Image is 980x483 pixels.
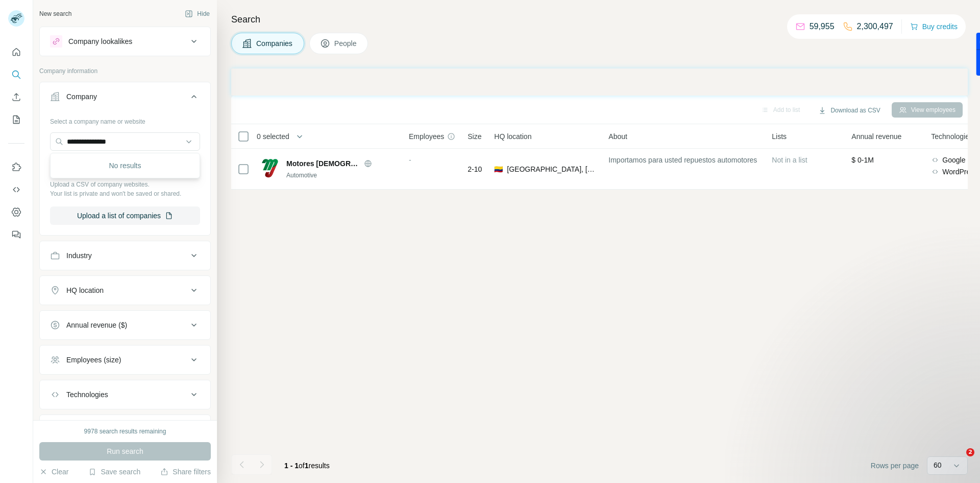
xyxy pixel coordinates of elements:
div: Company lookalikes [68,36,132,47]
span: of [299,462,305,470]
span: WordPress, [942,167,979,177]
span: Lists [772,131,787,142]
iframe: Intercom live chat [945,448,970,473]
button: Use Surfe on LinkedIn [8,158,24,176]
p: 59,955 [810,20,835,33]
span: Technologies [931,131,973,142]
p: Your list is private and won't be saved or shared. [50,189,200,198]
button: Feedback [8,225,24,244]
button: Enrich CSV [8,88,24,106]
button: Quick start [8,43,24,61]
span: results [284,462,330,470]
button: Company lookalikes [40,29,210,54]
div: Select a company name or website [50,113,200,126]
button: Employees (size) [40,348,210,372]
button: Search [8,65,24,84]
div: HQ location [66,285,104,295]
div: Annual revenue ($) [66,320,127,330]
button: Save search [88,467,140,477]
button: My lists [8,110,24,129]
button: Keywords [40,417,210,442]
button: Hide [178,6,217,21]
span: 2-10 [468,164,482,174]
span: About [608,131,627,142]
span: Employees [409,131,444,142]
span: 1 - 1 [284,462,299,470]
button: Use Surfe API [8,180,24,199]
iframe: Banner [231,68,968,96]
button: HQ location [40,278,210,303]
span: 1 [305,462,309,470]
h4: Search [231,12,968,27]
button: Dashboard [8,203,24,221]
span: [GEOGRAPHIC_DATA], [GEOGRAPHIC_DATA] [507,164,596,174]
div: Technologies [66,389,108,400]
p: 2,300,497 [857,20,893,33]
div: 9978 search results remaining [84,427,166,436]
span: Size [468,131,481,142]
span: People [334,38,358,49]
button: Technologies [40,382,210,407]
span: Not in a list [772,156,807,164]
button: Upload a list of companies [50,206,200,225]
div: Industry [66,250,92,261]
button: Download as CSV [811,103,887,118]
div: Company [66,91,97,102]
button: Share filters [160,467,211,477]
span: HQ location [494,131,531,142]
img: Logo of Motores Japoneses [262,159,278,178]
span: - [409,156,411,164]
span: Importamos para usted repuestos automotores [608,155,759,165]
p: Company information [39,66,211,76]
button: Buy credits [910,19,958,34]
div: Automotive [286,171,397,180]
span: Companies [256,38,293,49]
span: 0 selected [257,131,289,142]
div: New search [39,9,71,18]
span: 2 [966,448,974,456]
button: Annual revenue ($) [40,313,210,337]
div: No results [53,155,198,176]
span: Annual revenue [851,131,901,142]
button: Industry [40,243,210,268]
span: 🇨🇴 [494,164,503,174]
div: Employees (size) [66,355,121,365]
span: $ 0-1M [851,156,874,164]
button: Clear [39,467,68,477]
p: Upload a CSV of company websites. [50,180,200,189]
span: Motores [DEMOGRAPHIC_DATA] [286,158,359,169]
button: Company [40,84,210,113]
